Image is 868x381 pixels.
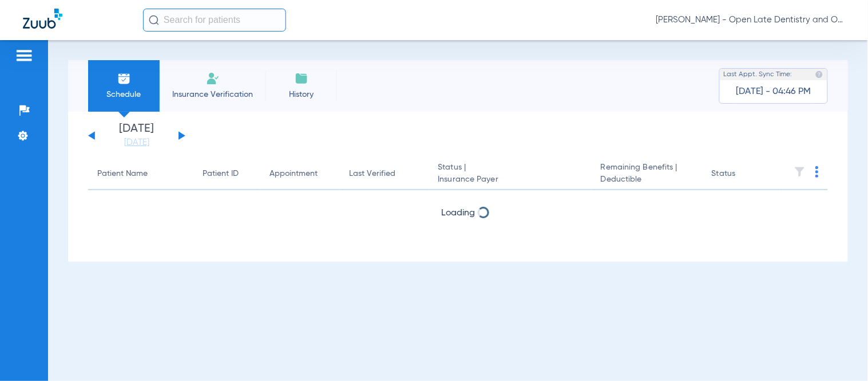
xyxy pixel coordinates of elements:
[794,166,806,178] img: filter.svg
[97,168,148,180] div: Patient Name
[724,69,792,80] span: Last Appt. Sync Time:
[703,158,780,190] th: Status
[274,89,328,100] span: History
[168,89,257,100] span: Insurance Verification
[349,168,419,180] div: Last Verified
[736,86,811,97] span: [DATE] - 04:46 PM
[601,174,693,186] span: Deductible
[203,168,239,180] div: Patient ID
[206,72,220,85] img: Manual Insurance Verification
[97,168,185,180] div: Patient Name
[23,9,62,29] img: Zuub Logo
[149,15,159,25] img: Search Icon
[15,49,33,62] img: hamburger-icon
[203,168,251,180] div: Patient ID
[656,14,845,26] span: [PERSON_NAME] - Open Late Dentistry and Orthodontics
[592,158,703,190] th: Remaining Benefits |
[811,326,868,381] iframe: Chat Widget
[295,72,308,85] img: History
[143,9,286,32] input: Search for patients
[269,168,318,180] div: Appointment
[102,137,171,148] a: [DATE]
[815,70,823,78] img: last sync help info
[117,72,131,85] img: Schedule
[349,168,395,180] div: Last Verified
[102,123,171,148] li: [DATE]
[438,174,582,186] span: Insurance Payer
[429,158,592,190] th: Status |
[815,166,819,178] img: group-dot-blue.svg
[441,209,475,218] span: Loading
[97,89,151,100] span: Schedule
[269,168,331,180] div: Appointment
